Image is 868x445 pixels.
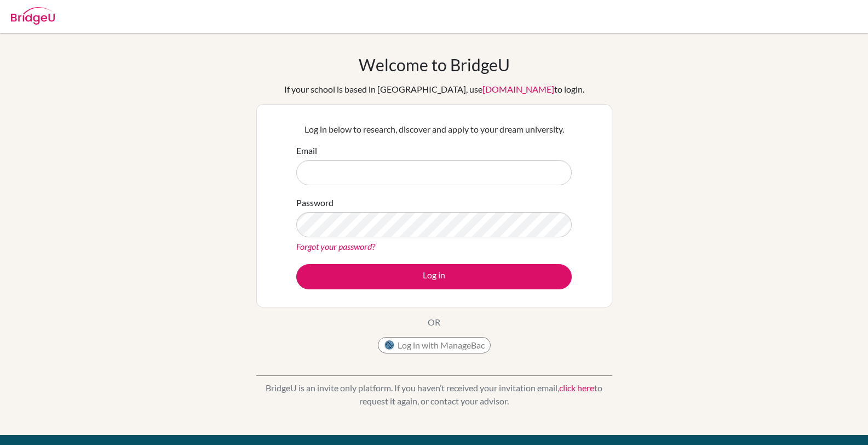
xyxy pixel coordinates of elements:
[359,55,510,75] h1: Welcome to BridgeU
[378,337,491,353] button: Log in with ManageBac
[296,196,334,209] label: Password
[428,316,440,329] p: OR
[482,84,554,94] a: [DOMAIN_NAME]
[11,7,55,25] img: Bridge-U
[559,383,594,393] a: click here
[296,123,572,136] p: Log in below to research, discover and apply to your dream university.
[296,241,375,252] a: Forgot your password?
[296,264,572,289] button: Log in
[284,83,584,96] div: If your school is based in [GEOGRAPHIC_DATA], use to login.
[256,381,612,408] p: BridgeU is an invite only platform. If you haven’t received your invitation email, to request it ...
[296,144,317,157] label: Email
